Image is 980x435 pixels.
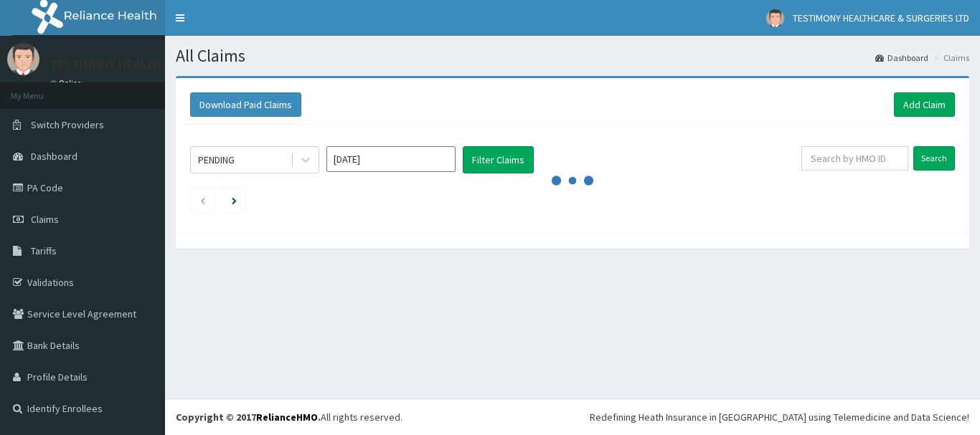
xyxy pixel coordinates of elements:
[930,52,969,64] li: Claims
[793,11,969,24] span: TESTIMONY HEALTHCARE & SURGERIES LTD
[198,153,235,167] div: PENDING
[165,398,980,435] footer: All rights reserved.
[875,52,928,64] a: Dashboard
[463,146,534,173] button: Filter Claims
[176,47,969,65] h1: All Claims
[31,150,77,163] span: Dashboard
[766,9,784,27] img: User Image
[913,146,955,171] input: Search
[590,410,969,424] div: Redefining Heath Insurance in [GEOGRAPHIC_DATA] using Telemedicine and Data Science!
[199,193,206,206] a: Previous page
[232,193,237,206] a: Next page
[894,92,955,117] a: Add Claim
[50,78,85,88] a: Online
[256,411,318,424] a: RelianceHMO
[31,118,104,131] span: Switch Providers
[176,411,321,424] strong: Copyright © 2017 .
[7,43,39,75] img: User Image
[31,213,59,226] span: Claims
[801,146,908,171] input: Search by HMO ID
[31,244,57,257] span: Tariffs
[326,146,456,172] input: Select Month and Year
[190,92,301,117] button: Download Paid Claims
[551,159,594,202] svg: audio-loading
[50,58,289,71] p: TESTIMONY HEALTHCARE & SURGERIES LTD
